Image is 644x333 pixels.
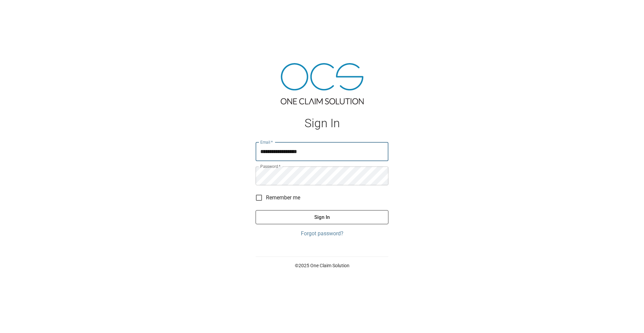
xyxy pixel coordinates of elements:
[256,230,388,238] a: Forgot password?
[281,63,364,104] img: ocs-logo-tra.png
[256,116,388,130] h1: Sign In
[260,139,273,145] label: Email
[8,4,35,17] img: ocs-logo-white-transparent.png
[256,262,388,269] p: © 2025 One Claim Solution
[256,210,388,224] button: Sign In
[260,163,280,169] label: Password
[266,194,300,202] span: Remember me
